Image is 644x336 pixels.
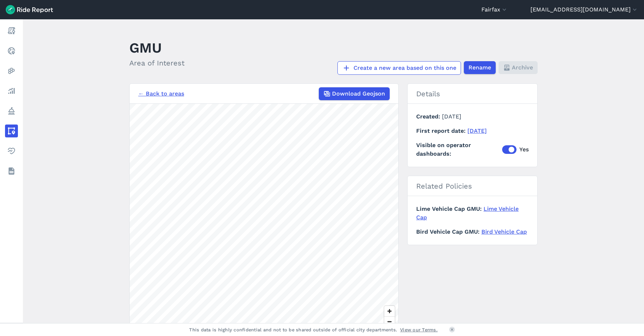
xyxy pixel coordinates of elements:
[416,205,484,212] span: Lime Vehicle Cap GMU
[467,127,487,134] a: [DATE]
[5,165,18,177] a: Datasets
[5,64,18,77] a: Heatmaps
[5,125,18,137] a: Areas
[512,63,533,72] span: Archive
[416,113,442,120] span: Created
[6,5,53,14] img: Ride Report
[5,104,18,117] a: Policy
[138,89,184,98] a: ← Back to areas
[400,326,438,333] a: View our Terms.
[5,145,18,157] a: Health
[464,61,496,74] button: Rename
[408,84,537,104] h2: Details
[416,228,481,235] span: Bird Vehicle Cap GMU
[481,5,508,14] button: Fairfax
[384,316,395,327] button: Zoom out
[332,89,385,98] span: Download Geojson
[5,44,18,57] a: Realtime
[530,5,638,14] button: [EMAIL_ADDRESS][DOMAIN_NAME]
[129,38,184,58] h1: GMU
[502,145,529,154] label: Yes
[129,58,184,68] h2: Area of Interest
[442,113,461,120] span: [DATE]
[408,176,537,196] h2: Related Policies
[468,63,491,72] span: Rename
[319,87,390,100] button: Download Geojson
[5,24,18,37] a: Report
[499,61,538,74] button: Archive
[5,84,18,97] a: Analyze
[416,141,502,158] span: Visible on operator dashboards
[384,306,395,316] button: Zoom in
[337,61,461,75] a: Create a new area based on this one
[481,228,527,235] a: Bird Vehicle Cap
[416,127,467,134] span: First report date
